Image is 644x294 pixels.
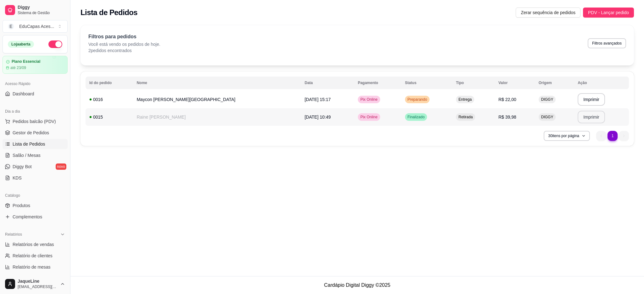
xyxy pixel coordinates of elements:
[18,279,58,284] span: JaqueLine
[13,214,42,220] span: Complementos
[544,131,590,141] button: 30itens por página
[457,97,473,102] span: Entrega
[89,114,129,120] div: 0015
[3,162,68,172] a: Diggy Botnovo
[13,91,34,97] span: Dashboard
[3,273,68,283] a: Relatório de fidelidadenovo
[401,77,452,89] th: Status
[3,150,68,160] a: Salão / Mesas
[540,115,555,120] span: DIGGY
[88,47,160,54] p: 2 pedidos encontrados
[5,232,22,237] span: Relatórios
[305,97,331,102] span: [DATE] 15:17
[3,56,68,74] a: Plano Essencialaté 23/09
[578,93,605,106] button: Imprimir
[13,253,53,259] span: Relatório de clientes
[13,130,49,136] span: Gestor de Pedidos
[3,262,68,272] a: Relatório de mesas
[406,97,429,102] span: Preparando
[574,77,629,89] th: Ação
[301,77,354,89] th: Data
[13,141,45,147] span: Lista de Pedidos
[3,251,68,261] a: Relatório de clientes
[578,111,605,123] button: Imprimir
[48,40,62,48] button: Alterar Status
[406,115,426,120] span: Finalizado
[359,97,379,102] span: Pix Online
[19,23,54,29] div: EduCapas Aces ...
[457,115,474,120] span: Retirada
[498,115,516,120] span: R$ 39,98
[3,3,68,18] a: DiggySistema de Gestão
[588,38,626,48] button: Filtros avançados
[10,65,26,70] article: até 23/09
[3,239,68,249] a: Relatórios de vendas
[133,77,301,89] th: Nome
[588,9,629,16] span: PDV - Lançar pedido
[18,284,58,289] span: [EMAIL_ADDRESS][DOMAIN_NAME]
[305,115,331,120] span: [DATE] 10:49
[540,97,555,102] span: DIGGY
[516,8,580,18] button: Zerar sequência de pedidos
[3,89,68,99] a: Dashboard
[88,41,160,47] p: Você está vendo os pedidos de hoje.
[70,276,644,294] footer: Cardápio Digital Diggy © 2025
[3,276,68,291] button: JaqueLine[EMAIL_ADDRESS][DOMAIN_NAME]
[89,96,129,103] div: 0016
[13,241,54,248] span: Relatórios de vendas
[3,190,68,200] div: Catálogo
[80,8,137,18] h2: Lista de Pedidos
[12,59,40,64] article: Plano Essencial
[354,77,401,89] th: Pagamento
[13,152,41,158] span: Salão / Mesas
[593,128,632,144] nav: pagination navigation
[3,128,68,138] a: Gestor de Pedidos
[495,77,535,89] th: Valor
[521,9,575,16] span: Zerar sequência de pedidos
[13,264,51,270] span: Relatório de mesas
[133,108,301,126] td: Raine [PERSON_NAME]
[3,20,68,33] button: Select a team
[8,23,14,29] span: E
[359,115,379,120] span: Pix Online
[88,33,160,40] p: Filtros para pedidos
[13,202,30,209] span: Produtos
[8,41,34,48] div: Loja aberta
[3,200,68,211] a: Produtos
[86,77,133,89] th: Id do pedido
[3,116,68,126] button: Pedidos balcão (PDV)
[3,139,68,149] a: Lista de Pedidos
[3,212,68,222] a: Complementos
[535,77,574,89] th: Origem
[3,106,68,116] div: Dia a dia
[133,91,301,108] td: Maycon [PERSON_NAME][GEOGRAPHIC_DATA]
[13,118,56,125] span: Pedidos balcão (PDV)
[13,163,32,170] span: Diggy Bot
[18,5,65,10] span: Diggy
[3,79,68,89] div: Acesso Rápido
[13,175,22,181] span: KDS
[452,77,495,89] th: Tipo
[608,131,618,141] li: pagination item 1 active
[18,10,65,15] span: Sistema de Gestão
[498,97,516,102] span: R$ 22,00
[3,173,68,183] a: KDS
[583,8,634,18] button: PDV - Lançar pedido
